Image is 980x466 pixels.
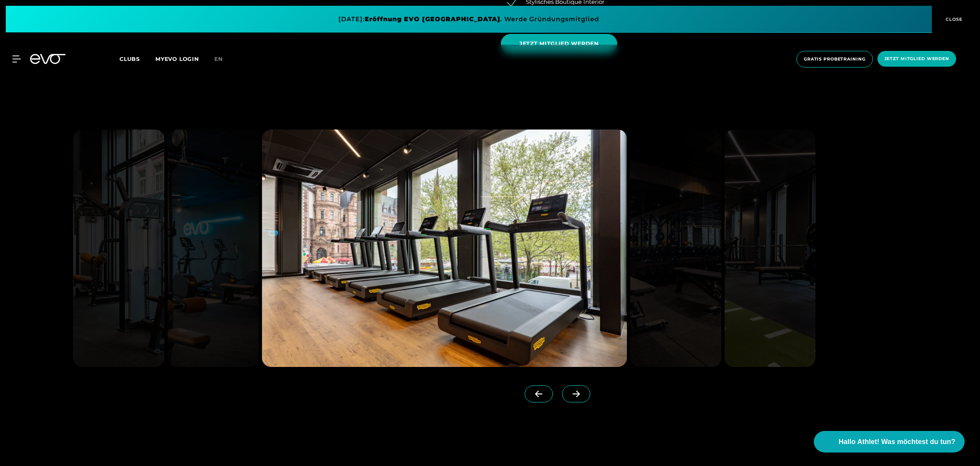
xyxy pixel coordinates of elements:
a: en [214,55,232,64]
a: Jetzt Mitglied werden [875,51,958,67]
img: evofitness [724,130,816,367]
span: CLOSE [944,16,963,23]
button: Hallo Athlet! Was möchtest du tun? [814,431,965,453]
img: evofitness [73,130,164,367]
span: Hallo Athlet! Was möchtest du tun? [839,437,955,447]
span: Jetzt Mitglied werden [884,56,949,62]
span: Gratis Probetraining [804,56,865,62]
img: evofitness [262,130,627,367]
span: Clubs [120,56,140,62]
button: CLOSE [932,6,974,33]
a: Gratis Probetraining [794,51,875,67]
a: Clubs [120,55,155,62]
img: evofitness [167,130,259,367]
a: MYEVO LOGIN [155,56,199,62]
span: en [214,56,223,62]
img: evofitness [630,130,721,367]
